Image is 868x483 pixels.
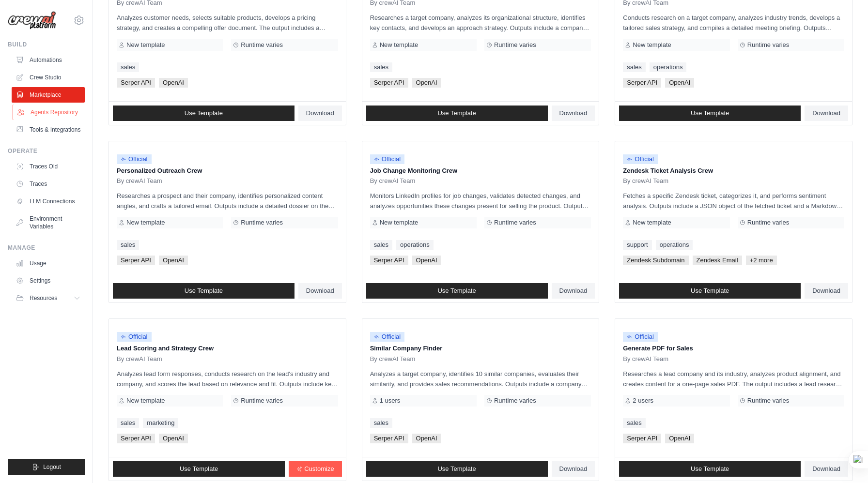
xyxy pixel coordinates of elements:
[370,154,405,164] span: Official
[559,465,588,473] span: Download
[552,106,595,121] a: Download
[12,52,85,68] a: Automations
[633,219,671,226] span: New template
[12,290,85,306] button: Resources
[619,283,801,299] a: Use Template
[494,41,536,49] span: Runtime varies
[117,369,338,389] p: Analyzes lead form responses, conducts research on the lead's industry and company, and scores th...
[117,256,155,265] span: Serper API
[12,122,85,137] a: Tools & Integrations
[12,70,85,85] a: Crew Studio
[8,244,85,252] div: Manage
[494,219,536,226] span: Runtime varies
[623,332,658,342] span: Official
[12,211,85,234] a: Environment Variables
[412,434,441,443] span: OpenAI
[117,344,338,353] p: Lead Scoring and Strategy Crew
[117,191,338,211] p: Researches a prospect and their company, identifies personalized content angles, and crafts a tai...
[370,355,416,363] span: By crewAI Team
[437,465,476,473] span: Use Template
[12,194,85,209] a: LLM Connections
[633,397,653,405] span: 2 users
[117,240,139,250] a: sales
[650,62,687,72] a: operations
[241,397,283,405] span: Runtime varies
[159,434,188,443] span: OpenAI
[746,256,777,265] span: +2 more
[366,283,548,299] a: Use Template
[623,13,844,33] p: Conducts research on a target company, analyzes industry trends, develops a tailored sales strate...
[113,283,294,299] a: Use Template
[370,332,405,342] span: Official
[623,355,668,363] span: By crewAI Team
[370,62,392,72] a: sales
[812,109,840,117] span: Download
[370,191,591,211] p: Monitors LinkedIn profiles for job changes, validates detected changes, and analyzes opportunitie...
[380,41,418,49] span: New template
[805,283,848,299] a: Download
[241,219,283,226] span: Runtime varies
[117,154,152,164] span: Official
[289,461,341,477] a: Customize
[805,461,848,477] a: Download
[117,332,152,342] span: Official
[12,176,85,192] a: Traces
[370,434,408,443] span: Serper API
[633,41,671,49] span: New template
[126,41,165,49] span: New template
[117,355,162,363] span: By crewAI Team
[691,465,729,473] span: Use Template
[8,147,85,155] div: Operate
[12,87,85,103] a: Marketplace
[298,106,342,121] a: Download
[623,418,645,428] a: sales
[113,461,285,477] a: Use Template
[159,256,188,265] span: OpenAI
[241,41,283,49] span: Runtime varies
[691,109,729,117] span: Use Template
[370,369,591,389] p: Analyzes a target company, identifies 10 similar companies, evaluates their similarity, and provi...
[117,418,139,428] a: sales
[623,434,661,443] span: Serper API
[117,177,162,185] span: By crewAI Team
[623,240,651,250] a: support
[143,418,178,428] a: marketing
[552,283,595,299] a: Download
[691,287,729,295] span: Use Template
[370,177,416,185] span: By crewAI Team
[370,256,408,265] span: Serper API
[623,191,844,211] p: Fetches a specific Zendesk ticket, categorizes it, and performs sentiment analysis. Outputs inclu...
[180,465,218,473] span: Use Template
[306,109,334,117] span: Download
[623,166,844,176] p: Zendesk Ticket Analysis Crew
[437,287,476,295] span: Use Template
[370,418,392,428] a: sales
[370,166,591,176] p: Job Change Monitoring Crew
[747,41,790,49] span: Runtime varies
[623,177,668,185] span: By crewAI Team
[812,287,840,295] span: Download
[43,463,61,471] span: Logout
[623,344,844,353] p: Generate PDF for Sales
[185,287,223,295] span: Use Template
[159,78,188,88] span: OpenAI
[12,256,85,271] a: Usage
[117,434,155,443] span: Serper API
[13,105,86,120] a: Agents Repository
[619,106,801,121] a: Use Template
[117,166,338,176] p: Personalized Outreach Crew
[380,219,418,226] span: New template
[552,461,595,477] a: Download
[380,397,401,405] span: 1 users
[113,106,294,121] a: Use Template
[693,256,742,265] span: Zendesk Email
[805,106,848,121] a: Download
[117,78,155,88] span: Serper API
[623,256,688,265] span: Zendesk Subdomain
[656,240,693,250] a: operations
[306,287,334,295] span: Download
[185,109,223,117] span: Use Template
[619,461,801,477] a: Use Template
[747,219,790,226] span: Runtime varies
[117,62,139,72] a: sales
